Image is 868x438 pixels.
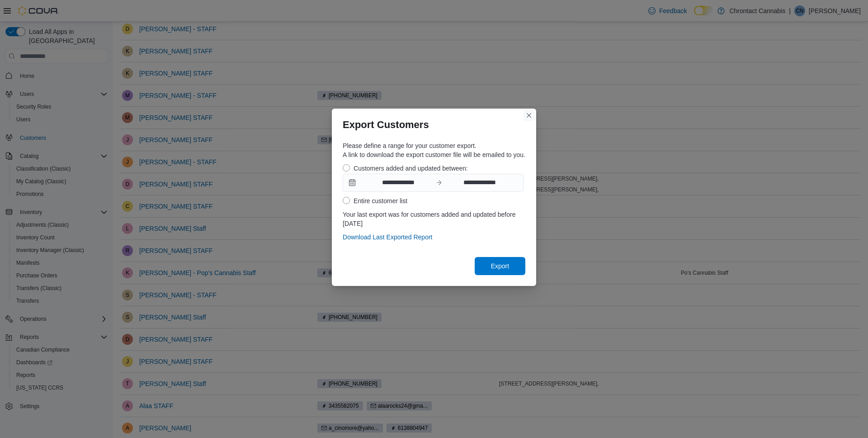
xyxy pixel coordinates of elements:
span: Export [491,262,509,271]
button: Closes this modal window [524,110,534,121]
div: Please define a range for your customer export. A link to download the export customer file will ... [343,141,525,159]
span: Download Last Exported Report [343,233,432,242]
label: Customers added and updated between: [343,163,468,174]
button: Download Last Exported Report [343,228,432,246]
svg: to [435,179,443,186]
button: Export [475,257,525,275]
input: Press the down key to open a popover containing a calendar. [443,174,517,191]
label: Entire customer list [343,195,407,206]
input: Press the down key to open a popover containing a calendar. [361,174,435,191]
h3: Export Customers [343,119,429,130]
div: Your last export was for customers added and updated before [DATE] [343,210,525,228]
